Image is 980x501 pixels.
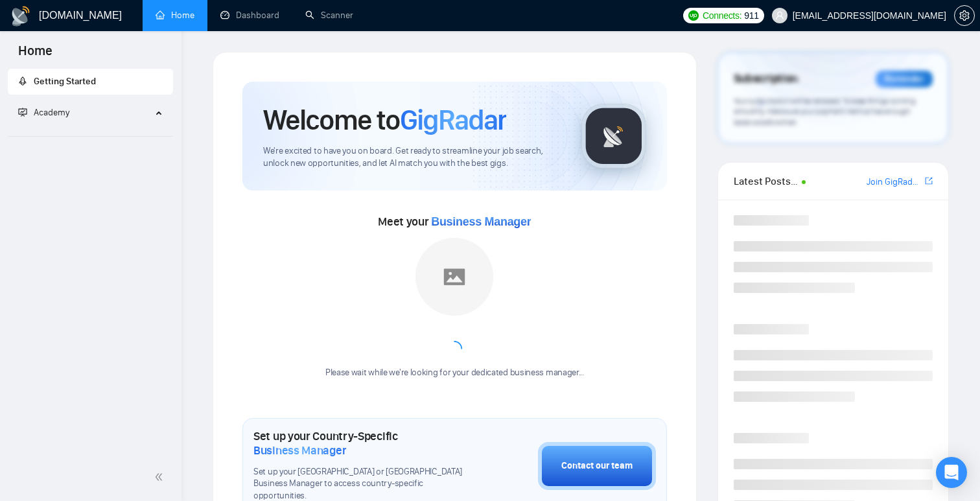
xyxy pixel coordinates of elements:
button: setting [954,5,975,26]
img: logo [10,6,31,27]
span: Your subscription will be renewed. To keep things running smoothly, make sure your payment method... [734,96,916,127]
a: searchScanner [305,10,353,21]
img: upwork-logo.png [688,10,699,21]
span: GigRadar [400,102,506,137]
div: Please wait while we're looking for your dedicated business manager... [318,367,592,379]
a: Join GigRadar Slack Community [867,175,922,189]
span: Connects: [703,8,741,23]
a: homeHome [156,10,194,21]
span: Home [8,41,63,69]
button: Contact our team [538,442,656,490]
span: 911 [744,8,758,23]
span: Getting Started [34,76,96,87]
a: setting [954,10,975,21]
span: Meet your [378,215,531,229]
img: gigradar-logo.png [581,104,646,169]
div: Contact our team [561,459,633,473]
span: Academy [34,107,69,118]
span: double-left [154,471,167,484]
span: Business Manager [431,215,531,228]
span: fund-projection-screen [18,108,27,117]
span: Academy [18,107,69,118]
li: Getting Started [8,69,173,95]
h1: Welcome to [263,102,506,137]
div: Open Intercom Messenger [936,457,967,488]
span: rocket [18,76,27,86]
span: We're excited to have you on board. Get ready to streamline your job search, unlock new opportuni... [263,145,561,170]
span: Business Manager [253,443,346,458]
span: loading [447,341,462,356]
a: dashboardDashboard [220,10,279,21]
span: setting [955,10,974,21]
h1: Set up your Country-Specific [253,429,473,458]
span: user [775,11,784,20]
div: Reminder [876,71,933,87]
span: Subscription [734,68,798,90]
li: Academy Homepage [8,131,173,139]
span: export [925,176,933,186]
span: Latest Posts from the GigRadar Community [734,173,798,189]
img: placeholder.png [415,238,493,316]
a: export [925,175,933,187]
